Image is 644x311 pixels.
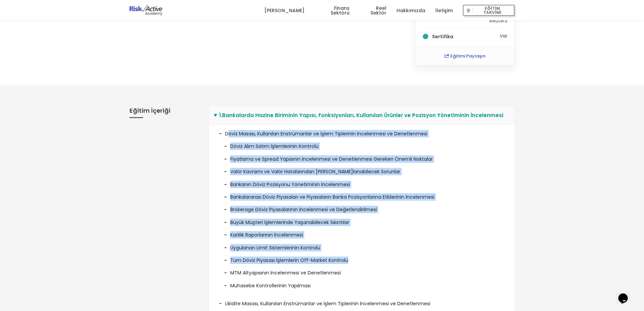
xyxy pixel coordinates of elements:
a: Finans Sektörü [315,0,350,21]
li: Reuters [470,18,507,23]
h5: Sertifika [432,34,498,39]
li: Karlılık Raporlarının İncelenmesi [219,226,504,239]
a: Eğitimi Paylaşın [445,53,485,59]
li: MTM Altyapısının İncelenmesi ve Denetlenmesi [219,264,504,276]
li: Var [423,34,508,40]
iframe: chat widget [616,284,637,304]
h3: Eğitim İçeriği [129,106,198,118]
a: Hakkımızda [397,0,425,21]
a: İletişim [435,0,453,21]
li: Fiyatlama ve Spread Yapısının İncelenmesi ve Denetlenmesi Gereken Önemli Noktalar [219,150,504,163]
a: EĞİTİM TAKVİMİ [463,0,515,21]
li: Döviz Alım Satım İşlemlerinin Kontrolü [219,137,504,150]
summary: 1.Bankalarda Hazine Biriminin Yapısı, Fonksiyonları, Kullanılan Ürünler ve Pozisyon Yönetiminin İ... [209,106,515,125]
li: Büyük Müşteri İşlemlerinde Yaşanabilecek Sıkıntılar [219,214,504,226]
li: Döviz Masası, Kullanılan Enstrümanlar ve İşlem Tiplerinin İncelenmesi ve Denetlenmesi [209,125,515,295]
li: Valör Kavramı ve Valör Hatalarından [PERSON_NAME]lanabilecek Sorunlar [219,163,504,175]
li: Bankanın Döviz Pozisyonu Yönetiminin İncelenmesi [219,176,504,188]
li: Uygulanan Limit Sistemlerinin Kontrolü [219,239,504,251]
li: Muhasebe Kontrollerinin Yapılması [219,277,504,289]
li: Bankalararası Döviz Piyasaları ve Piyasaların Banka Pozisyonlarına Etkilerinin İncelenmesi [219,188,504,201]
li: Brokerage Döviz Piyasalarının İncelenmesi ve Değerlendirilmesi [219,201,504,213]
span: EĞİTİM TAKVİMİ [473,6,512,15]
a: [PERSON_NAME] [264,0,305,21]
li: Tüm Döviz Piyasası İşlemlerin Off-Market Kontrolü [219,251,504,264]
button: EĞİTİM TAKVİMİ [463,5,515,16]
a: Reel Sektör [360,0,386,21]
img: logo-dark.png [129,5,163,16]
